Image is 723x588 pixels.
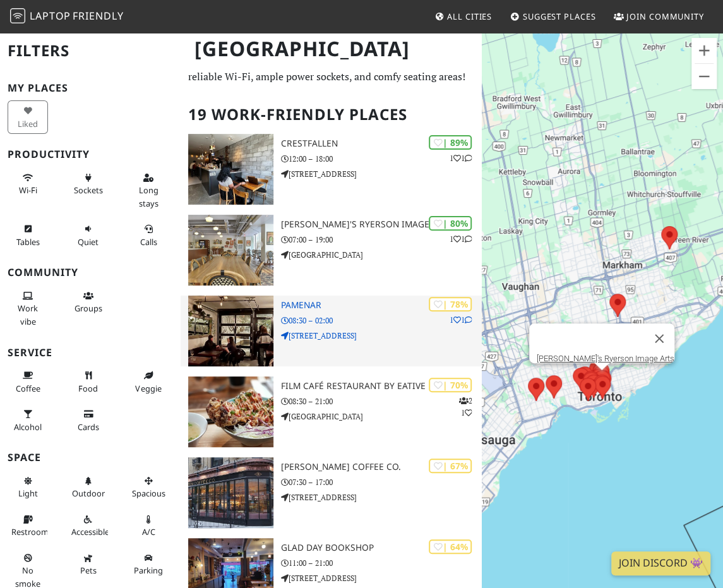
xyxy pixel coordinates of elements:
span: Spacious [132,488,165,499]
span: Group tables [75,303,102,314]
span: Quiet [78,236,99,248]
h3: [PERSON_NAME] Coffee Co. [281,462,482,472]
span: Parking [134,565,163,576]
h3: Crestfallen [281,138,482,149]
button: Wi-Fi [8,167,48,201]
p: 08:30 – 02:00 [281,315,482,327]
p: [STREET_ADDRESS] [281,572,482,584]
span: Food [78,383,98,394]
button: Close [644,323,674,354]
button: Accessible [68,509,108,543]
button: Outdoor [68,471,108,504]
h3: Service [8,347,173,359]
button: Groups [68,285,108,319]
span: Suggest Places [523,11,596,22]
p: 07:30 – 17:00 [281,476,482,488]
h3: Community [8,267,173,279]
span: People working [18,303,38,327]
div: | 89% [429,135,472,150]
span: Restroom [11,526,49,537]
img: LaptopFriendly [10,8,25,23]
p: [GEOGRAPHIC_DATA] [281,249,482,261]
button: Long stays [128,167,169,213]
span: Long stays [138,184,158,208]
h3: Pamenar [281,300,482,311]
h2: Filters [8,32,173,70]
span: Friendly [73,9,123,23]
span: Work-friendly tables [16,236,40,248]
a: Join Community [609,5,709,28]
img: Pamenar [188,296,273,366]
p: 2 1 [458,395,472,419]
button: Quiet [68,219,108,252]
a: Join Discord 👾 [611,551,710,575]
p: [STREET_ADDRESS] [281,330,482,342]
button: Light [8,471,48,504]
p: 08:30 – 21:00 [281,395,482,407]
button: Parking [128,548,169,581]
h3: Space [8,452,173,464]
button: Restroom [8,509,48,543]
a: Pamenar | 78% 11 Pamenar 08:30 – 02:00 [STREET_ADDRESS] [181,296,482,366]
p: 1 1 [449,152,472,164]
div: | 80% [429,216,472,231]
button: Food [68,365,108,399]
button: Tables [8,219,48,252]
h3: My Places [8,82,173,94]
a: Film Café Restaurant by Eative | 70% 21 Film Café Restaurant by Eative 08:30 – 21:00 [GEOGRAPHIC_... [181,376,482,447]
p: 07:00 – 19:00 [281,234,482,246]
span: Pet friendly [80,565,97,576]
span: Laptop [30,9,71,23]
button: Coffee [8,365,48,399]
span: Power sockets [74,184,103,196]
div: | 78% [429,297,472,311]
span: Air conditioned [141,526,155,537]
img: Balzac's Ryerson Image Arts [188,215,273,285]
div: | 64% [429,539,472,554]
button: A/C [128,509,169,543]
p: [STREET_ADDRESS] [281,491,482,503]
button: Zoom in [691,38,717,63]
h1: [GEOGRAPHIC_DATA] [184,32,479,66]
img: Film Café Restaurant by Eative [188,376,273,447]
h3: Film Café Restaurant by Eative [281,381,482,392]
a: [PERSON_NAME]'s Ryerson Image Arts [537,354,674,363]
h3: Productivity [8,148,173,160]
h3: Glad Day Bookshop [281,543,482,553]
span: Natural light [18,488,38,499]
img: Crestfallen [188,134,273,205]
span: Outdoor area [72,488,105,499]
a: All Cities [429,5,497,28]
button: Cards [68,404,108,437]
span: Stable Wi-Fi [19,184,37,196]
button: Zoom out [691,64,717,89]
p: [GEOGRAPHIC_DATA] [281,411,482,423]
a: Crestfallen | 89% 11 Crestfallen 12:00 – 18:00 [STREET_ADDRESS] [181,134,482,205]
span: Coffee [16,383,40,394]
button: Pets [68,548,108,581]
h2: 19 Work-Friendly Places [188,95,474,134]
span: Video/audio calls [140,236,157,248]
button: Veggie [128,365,169,399]
p: 12:00 – 18:00 [281,153,482,165]
span: Veggie [135,383,161,394]
a: Suggest Places [505,5,601,28]
div: | 70% [429,378,472,392]
span: Accessible [71,526,109,537]
p: 11:00 – 21:00 [281,557,482,569]
a: LaptopFriendly LaptopFriendly [10,6,124,28]
h3: [PERSON_NAME]'s Ryerson Image Arts [281,219,482,230]
span: Alcohol [14,421,42,433]
button: Spacious [128,471,169,504]
a: Balzac's Ryerson Image Arts | 80% 11 [PERSON_NAME]'s Ryerson Image Arts 07:00 – 19:00 [GEOGRAPHIC... [181,215,482,285]
img: Dineen Coffee Co. [188,457,273,528]
span: All Cities [447,11,492,22]
a: Dineen Coffee Co. | 67% [PERSON_NAME] Coffee Co. 07:30 – 17:00 [STREET_ADDRESS] [181,457,482,528]
div: | 67% [429,459,472,473]
button: Alcohol [8,404,48,437]
button: Sockets [68,167,108,201]
span: Credit cards [78,421,99,433]
p: 1 1 [449,314,472,326]
button: Calls [128,219,169,252]
span: Join Community [626,11,704,22]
